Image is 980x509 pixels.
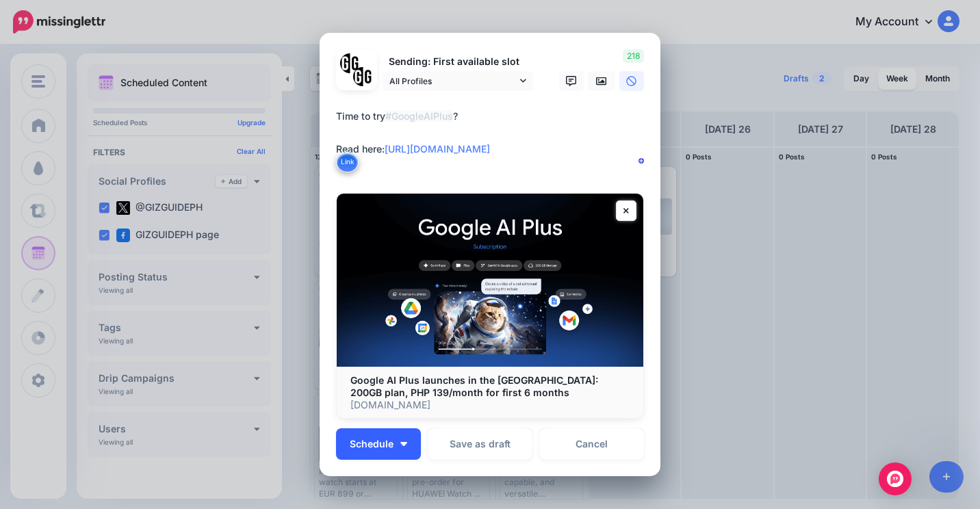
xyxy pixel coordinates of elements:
[350,399,630,411] p: [DOMAIN_NAME]
[353,67,373,87] img: JT5sWCfR-79925.png
[336,152,359,172] button: Link
[350,374,598,398] b: Google AI Plus launches in the [GEOGRAPHIC_DATA]: 200GB plan, PHP 139/month for first 6 months
[389,74,517,88] span: All Profiles
[400,442,407,446] img: arrow-down-white.png
[383,54,533,70] p: Sending: First available slot
[340,53,360,73] img: 353459792_649996473822713_4483302954317148903_n-bsa138318.png
[336,108,651,174] textarea: To enrich screen reader interactions, please activate Accessibility in Grammarly extension settings
[539,428,644,460] a: Cancel
[337,194,643,367] img: Google AI Plus launches in the Philippines: 200GB plan, PHP 139/month for first 6 months
[336,108,651,157] div: Time to try ? Read here:
[428,428,532,460] button: Save as draft
[383,71,533,91] a: All Profiles
[623,49,644,63] span: 218
[336,428,421,460] button: Schedule
[350,439,394,449] span: Schedule
[879,462,912,495] div: Open Intercom Messenger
